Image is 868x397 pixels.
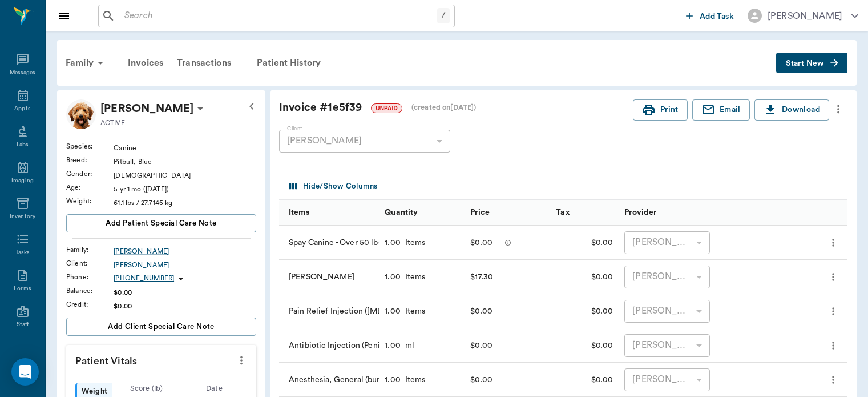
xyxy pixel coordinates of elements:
[66,99,96,129] img: Profile Image
[14,105,30,113] div: Appts
[114,143,256,153] div: Canine
[279,226,379,260] div: Spay Canine - Over 50 lbs
[66,214,256,232] button: Add patient Special Care Note
[286,178,380,195] button: Select columns
[825,336,842,355] button: more
[556,197,569,228] div: Tax
[738,5,867,26] button: [PERSON_NAME]
[66,244,114,255] div: Family :
[53,5,75,27] button: Close drawer
[624,266,710,288] div: [PERSON_NAME]
[100,118,125,128] p: ACTIVE
[279,328,379,363] div: Antibiotic Injection (Penicillin/Ampicillin) - (included)
[232,351,251,370] button: more
[170,49,238,77] a: Transactions
[66,345,256,374] p: Patient Vitals
[401,237,426,248] div: Items
[829,99,847,119] button: more
[114,301,256,311] div: $0.00
[385,237,401,248] div: 1.00
[825,267,842,287] button: more
[411,102,477,113] div: (created on [DATE] )
[470,197,490,228] div: Price
[372,104,402,113] span: UNPAID
[624,197,656,228] div: Provider
[11,358,39,386] div: Open Intercom Messenger
[754,99,829,121] button: Download
[114,260,256,270] a: [PERSON_NAME]
[401,340,414,351] div: ml
[437,8,450,23] div: /
[470,234,492,251] div: $0.00
[825,233,842,252] button: more
[250,49,328,77] a: Patient History
[470,337,492,354] div: $0.00
[825,302,842,321] button: more
[692,99,750,121] button: Email
[66,196,114,206] div: Weight :
[289,197,309,228] div: Items
[15,248,30,257] div: Tasks
[10,69,36,77] div: Messages
[287,125,302,133] label: Client
[10,212,35,221] div: Inventory
[550,226,619,260] div: $0.00
[379,200,465,226] div: Quantity
[550,328,619,363] div: $0.00
[465,200,550,226] div: Price
[624,368,710,391] div: [PERSON_NAME]
[385,271,401,283] div: 1.00
[180,383,248,394] div: Date
[633,99,688,121] button: Print
[401,271,426,283] div: Items
[279,130,450,153] div: [PERSON_NAME]
[66,182,114,193] div: Age :
[100,99,193,118] div: Roxie Willis
[279,99,633,116] div: Invoice # 1e5f39
[279,200,379,226] div: Items
[120,8,437,24] input: Search
[66,286,114,296] div: Balance :
[279,260,379,294] div: [PERSON_NAME]
[502,234,514,251] button: message
[114,157,256,167] div: Pitbull, Blue
[624,300,710,323] div: [PERSON_NAME]
[385,374,401,386] div: 1.00
[619,200,718,226] div: Provider
[66,169,114,179] div: Gender :
[121,49,170,77] a: Invoices
[66,318,256,336] button: Add client Special Care Note
[114,246,256,256] a: [PERSON_NAME]
[385,340,401,351] div: 1.00
[66,155,114,165] div: Breed :
[470,303,492,320] div: $0.00
[385,306,401,317] div: 1.00
[17,320,29,329] div: Staff
[470,371,492,388] div: $0.00
[114,198,256,208] div: 61.1 lbs / 27.7145 kg
[108,320,215,333] span: Add client Special Care Note
[106,217,216,230] span: Add patient Special Care Note
[14,284,31,293] div: Forms
[279,363,379,397] div: Anesthesia, General (bundled)
[401,306,426,317] div: Items
[66,299,114,310] div: Credit :
[114,170,256,181] div: [DEMOGRAPHIC_DATA]
[114,287,256,298] div: $0.00
[385,197,418,228] div: Quantity
[681,5,738,26] button: Add Task
[100,99,193,118] p: [PERSON_NAME]
[768,9,842,23] div: [PERSON_NAME]
[401,374,426,386] div: Items
[114,184,256,194] div: 5 yr 1 mo ([DATE])
[112,383,180,394] div: Score ( lb )
[624,231,710,254] div: [PERSON_NAME]
[470,268,493,286] div: $17.30
[11,177,34,185] div: Imaging
[114,274,174,283] p: [PHONE_NUMBER]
